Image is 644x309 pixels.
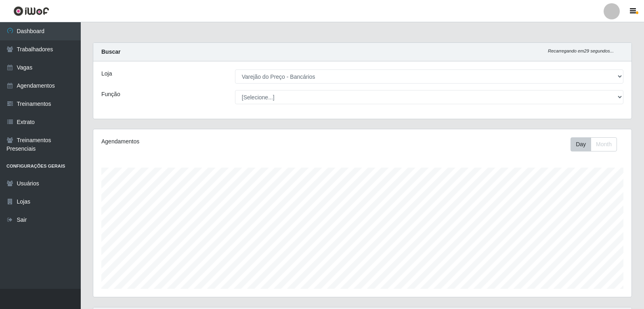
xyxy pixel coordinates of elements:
[548,48,614,53] i: Recarregando em 29 segundos...
[101,137,312,146] div: Agendamentos
[101,69,112,78] label: Loja
[571,137,623,151] div: Toolbar with button groups
[101,48,120,55] strong: Buscar
[571,137,617,151] div: First group
[571,137,591,151] button: Day
[591,137,617,151] button: Month
[101,90,120,99] label: Função
[13,6,49,16] img: CoreUI Logo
